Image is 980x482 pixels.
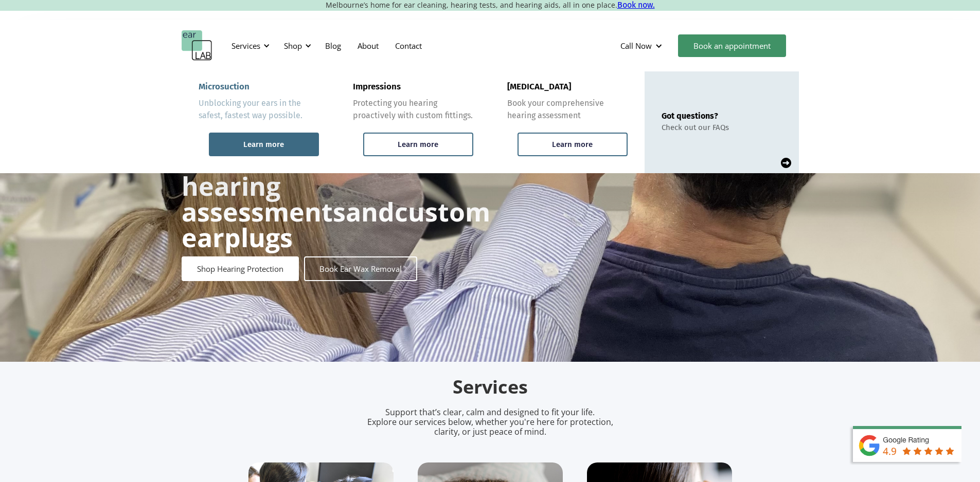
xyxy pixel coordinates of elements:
[507,82,571,92] div: [MEDICAL_DATA]
[182,71,336,173] a: MicrosuctionUnblocking your ears in the safest, fastest way possible.Learn more
[199,97,319,122] div: Unblocking your ears in the safest, fastest way possible.
[225,30,273,61] div: Services
[398,140,438,149] div: Learn more
[199,82,250,92] div: Microsuction
[387,31,430,61] a: Contact
[507,97,628,122] div: Book your comprehensive hearing assessment
[612,30,673,61] div: Call Now
[317,31,349,61] a: Blog
[353,97,473,122] div: Protecting you hearing proactively with custom fittings.
[490,71,645,173] a: [MEDICAL_DATA]Book your comprehensive hearing assessmentLearn more
[662,123,729,132] div: Check out our FAQs
[552,140,593,149] div: Learn more
[645,71,799,173] a: Got questions?Check out our FAQs
[182,143,402,229] strong: Ear wax removal, hearing assessments
[248,375,732,399] h2: Services
[284,41,302,51] div: Shop
[182,256,299,281] a: Shop Hearing Protection
[620,41,652,51] div: Call Now
[182,30,212,61] a: home
[678,34,786,57] a: Book an appointment
[353,82,401,92] div: Impressions
[182,194,490,255] strong: custom earplugs
[278,30,314,61] div: Shop
[304,256,417,281] a: Book Ear Wax Removal
[349,31,387,61] a: About
[336,71,490,173] a: ImpressionsProtecting you hearing proactively with custom fittings.Learn more
[182,147,490,250] h1: and
[243,140,284,149] div: Learn more
[354,407,627,437] p: Support that’s clear, calm and designed to fit your life. Explore our services below, whether you...
[662,111,729,121] div: Got questions?
[231,41,260,51] div: Services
